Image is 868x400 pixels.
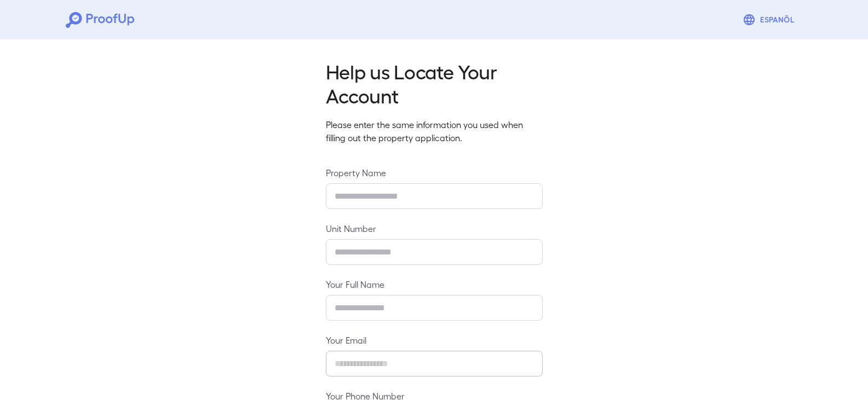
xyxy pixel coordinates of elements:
label: Your Email [326,334,543,346]
p: Please enter the same information you used when filling out the property application. [326,118,543,144]
label: Your Full Name [326,278,543,291]
label: Unit Number [326,222,543,235]
button: Espanõl [738,9,802,31]
h2: Help us Locate Your Account [326,59,543,107]
label: Property Name [326,166,543,179]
